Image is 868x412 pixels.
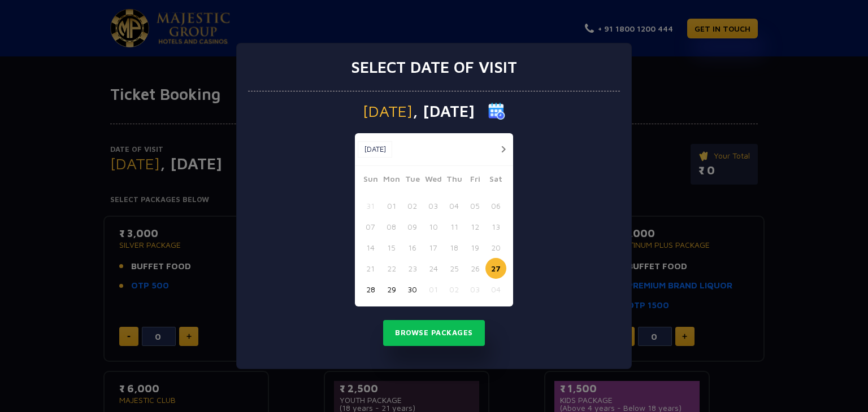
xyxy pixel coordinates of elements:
[444,173,465,189] span: Thu
[402,216,423,237] button: 09
[358,141,392,158] button: [DATE]
[485,195,506,216] button: 06
[381,279,402,300] button: 29
[360,173,381,189] span: Sun
[444,195,465,216] button: 04
[423,195,444,216] button: 03
[402,237,423,258] button: 16
[485,237,506,258] button: 20
[402,258,423,279] button: 23
[465,279,485,300] button: 03
[444,279,465,300] button: 02
[402,279,423,300] button: 30
[444,258,465,279] button: 25
[423,258,444,279] button: 24
[444,216,465,237] button: 11
[402,195,423,216] button: 02
[402,173,423,189] span: Tue
[360,279,381,300] button: 28
[351,58,517,77] h3: Select date of visit
[381,216,402,237] button: 08
[363,103,413,119] span: [DATE]
[485,173,506,189] span: Sat
[444,237,465,258] button: 18
[381,173,402,189] span: Mon
[465,258,485,279] button: 26
[485,216,506,237] button: 13
[360,237,381,258] button: 14
[465,237,485,258] button: 19
[360,258,381,279] button: 21
[360,195,381,216] button: 31
[465,216,485,237] button: 12
[488,103,505,120] img: calender icon
[423,216,444,237] button: 10
[381,195,402,216] button: 01
[485,258,506,279] button: 27
[381,258,402,279] button: 22
[485,279,506,300] button: 04
[423,279,444,300] button: 01
[413,103,475,119] span: , [DATE]
[383,320,485,346] button: Browse Packages
[465,173,485,189] span: Fri
[465,195,485,216] button: 05
[360,216,381,237] button: 07
[423,237,444,258] button: 17
[423,173,444,189] span: Wed
[381,237,402,258] button: 15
